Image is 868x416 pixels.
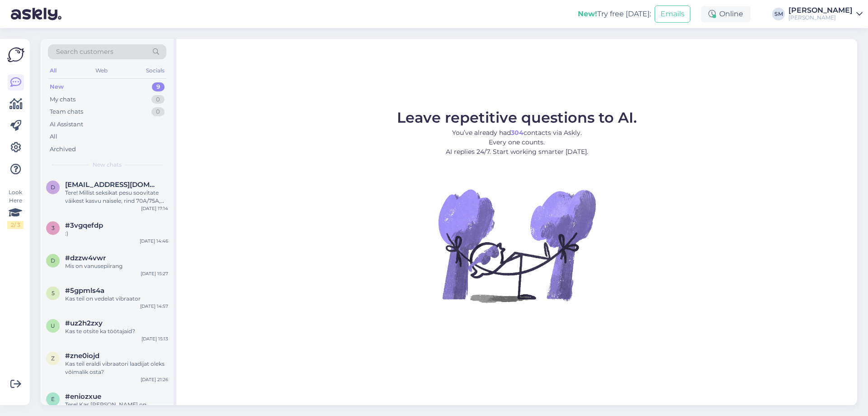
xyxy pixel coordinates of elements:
[94,65,109,77] div: Web
[7,46,24,63] img: Askly Logo
[397,109,637,126] span: Leave repetitive questions to AI.
[65,181,159,189] span: diannaojala@gmail.com
[788,14,853,21] div: [PERSON_NAME]
[65,327,168,335] div: Kas te otsite ka töötajaid?
[51,396,55,402] span: e
[152,82,165,91] div: 9
[50,132,57,141] div: All
[51,257,55,264] span: d
[48,65,58,77] div: All
[50,95,75,104] div: My chats
[50,145,76,154] div: Archived
[141,205,168,212] div: [DATE] 17:14
[65,254,106,262] span: #dzzw4vwr
[52,225,55,231] span: 3
[93,161,122,169] span: New chats
[701,6,750,22] div: Online
[65,230,168,238] div: :)
[511,129,524,137] b: 304
[65,295,168,303] div: Kas teil on vedelat vibraator
[151,95,165,104] div: 0
[144,65,166,77] div: Socials
[142,335,168,342] div: [DATE] 15:13
[140,303,168,310] div: [DATE] 14:57
[578,10,597,18] b: New!
[655,5,690,23] button: Emails
[397,128,637,157] p: You’ve already had contacts via Askly. Every one counts. AI replies 24/7. Start working smarter [...
[50,107,83,116] div: Team chats
[65,221,103,230] span: #3vgqefdp
[65,287,104,295] span: #5gpmls4a
[52,290,55,296] span: 5
[51,355,55,362] span: z
[435,164,598,327] img: No Chat active
[56,47,113,57] span: Search customers
[141,270,168,277] div: [DATE] 15:27
[140,238,168,244] div: [DATE] 14:46
[772,8,785,20] div: SM
[151,107,165,116] div: 0
[788,7,853,14] div: [PERSON_NAME]
[65,262,168,270] div: Mis on vanusepiirang
[788,7,863,21] a: [PERSON_NAME][PERSON_NAME]
[578,9,651,19] div: Try free [DATE]:
[65,319,103,327] span: #uz2h2zxy
[7,188,24,229] div: Look Here
[50,82,64,91] div: New
[51,322,55,329] span: u
[141,376,168,383] div: [DATE] 21:26
[65,352,99,360] span: #zne0iojd
[65,360,168,376] div: Kas teil eraldi vibraatori laadijat oleks võimalik osta?
[7,221,24,229] div: 2 / 3
[65,189,168,205] div: Tere! Millist seksikat pesu soovitate väikest kasvu naisele, rind 70A/75A, pikkus 161cm? Soovin a...
[65,392,101,401] span: #eniozxue
[50,120,83,129] div: AI Assistant
[51,184,55,191] span: d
